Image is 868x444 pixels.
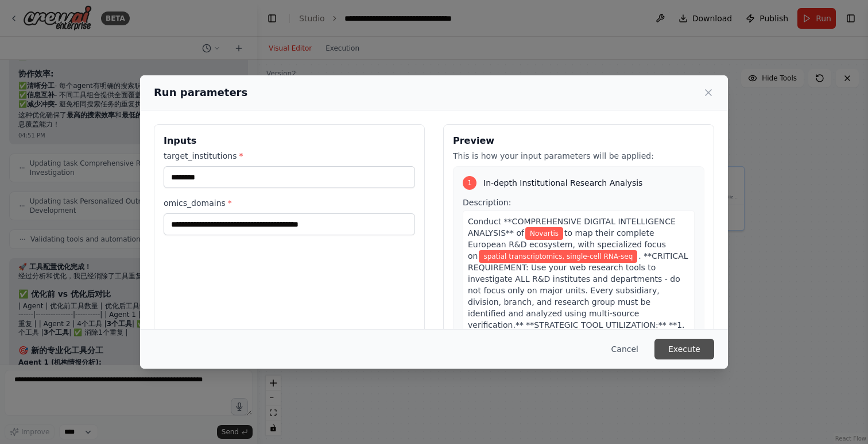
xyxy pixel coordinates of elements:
p: This is how your input parameters will be applied: [453,150,704,162]
button: Execute [654,339,714,359]
h3: Inputs [164,134,415,148]
label: omics_domains [164,197,415,209]
span: In-depth Institutional Research Analysis [483,177,642,189]
h3: Preview [453,134,704,148]
span: Variable: target_institutions [525,227,563,240]
h2: Run parameters [154,85,247,101]
button: Cancel [602,339,648,359]
span: . **CRITICAL REQUIREMENT: Use your web research tools to investigate ALL R&D institutes and depar... [468,251,688,353]
span: to map their complete European R&D ecosystem, with specialized focus on [468,228,666,261]
span: Description: [463,198,511,207]
span: Variable: omics_domains [479,250,637,263]
label: target_institutions [164,150,415,162]
span: Conduct **COMPREHENSIVE DIGITAL INTELLIGENCE ANALYSIS** of [468,217,676,238]
div: 1 [463,176,476,190]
